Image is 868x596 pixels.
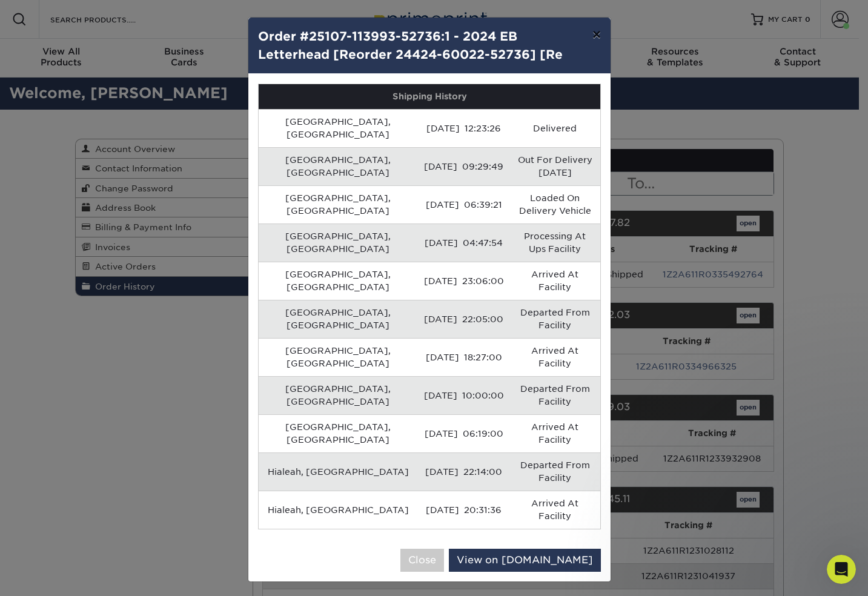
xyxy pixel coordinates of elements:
[418,452,510,491] td: [DATE] 22:14:00
[449,549,601,572] a: View on [DOMAIN_NAME]
[827,555,856,584] iframe: Intercom live chat
[418,223,510,262] td: [DATE] 04:47:54
[259,376,418,414] td: [GEOGRAPHIC_DATA], [GEOGRAPHIC_DATA]
[510,452,600,491] td: Departed From Facility
[418,185,510,223] td: [DATE] 06:39:21
[259,84,600,109] th: Shipping History
[418,109,510,147] td: [DATE] 12:23:26
[418,300,510,338] td: [DATE] 22:05:00
[259,338,418,376] td: [GEOGRAPHIC_DATA], [GEOGRAPHIC_DATA]
[510,376,600,414] td: Departed From Facility
[258,27,601,64] h4: Order #25107-113993-52736:1 - 2024 EB Letterhead [Reorder 24424-60022-52736] [Re
[418,491,510,529] td: [DATE] 20:31:36
[259,452,418,491] td: Hialeah, [GEOGRAPHIC_DATA]
[418,338,510,376] td: [DATE] 18:27:00
[510,147,600,185] td: Out For Delivery [DATE]
[418,262,510,300] td: [DATE] 23:06:00
[259,185,418,223] td: [GEOGRAPHIC_DATA], [GEOGRAPHIC_DATA]
[400,549,444,572] button: Close
[418,147,510,185] td: [DATE] 09:29:49
[510,185,600,223] td: Loaded On Delivery Vehicle
[510,109,600,147] td: Delivered
[259,491,418,529] td: Hialeah, [GEOGRAPHIC_DATA]
[510,414,600,452] td: Arrived At Facility
[259,147,418,185] td: [GEOGRAPHIC_DATA], [GEOGRAPHIC_DATA]
[583,18,611,51] button: ×
[418,414,510,452] td: [DATE] 06:19:00
[259,262,418,300] td: [GEOGRAPHIC_DATA], [GEOGRAPHIC_DATA]
[510,491,600,529] td: Arrived At Facility
[259,414,418,452] td: [GEOGRAPHIC_DATA], [GEOGRAPHIC_DATA]
[510,262,600,300] td: Arrived At Facility
[259,223,418,262] td: [GEOGRAPHIC_DATA], [GEOGRAPHIC_DATA]
[510,338,600,376] td: Arrived At Facility
[510,223,600,262] td: Processing At Ups Facility
[259,109,418,147] td: [GEOGRAPHIC_DATA], [GEOGRAPHIC_DATA]
[259,300,418,338] td: [GEOGRAPHIC_DATA], [GEOGRAPHIC_DATA]
[510,300,600,338] td: Departed From Facility
[418,376,510,414] td: [DATE] 10:00:00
